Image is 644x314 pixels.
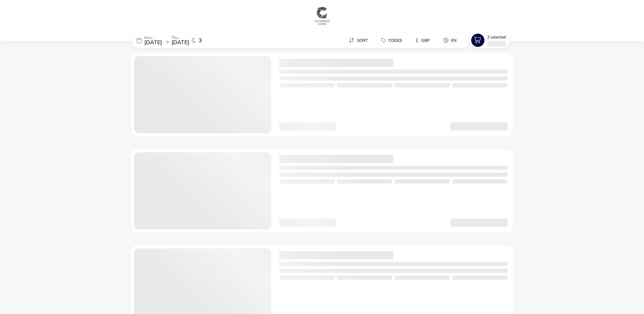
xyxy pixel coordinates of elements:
[438,35,462,45] button: en
[451,38,457,43] span: en
[314,5,331,26] img: Main Website
[410,35,435,45] button: £GBP
[470,32,513,48] naf-pibe-menu-bar-item: 2 Selected
[416,37,419,44] i: £
[438,35,465,45] naf-pibe-menu-bar-item: en
[144,39,162,46] span: [DATE]
[421,38,430,43] span: GBP
[131,32,233,48] div: Mon[DATE]Thu[DATE]3
[410,35,438,45] naf-pibe-menu-bar-item: £GBP
[388,38,402,43] span: Codes
[199,38,202,43] span: 3
[171,36,189,40] p: Thu
[171,39,189,46] span: [DATE]
[343,35,373,45] button: Sort
[343,35,376,45] naf-pibe-menu-bar-item: Sort
[376,35,407,45] button: Codes
[376,35,410,45] naf-pibe-menu-bar-item: Codes
[470,32,510,48] button: 2 Selected
[487,34,506,40] span: 2 Selected
[144,36,162,40] p: Mon
[357,38,368,43] span: Sort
